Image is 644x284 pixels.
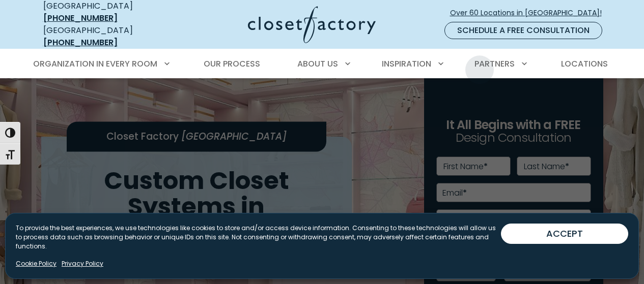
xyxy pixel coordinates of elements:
a: [PHONE_NUMBER] [43,12,118,24]
a: Privacy Policy [62,259,103,268]
a: [PHONE_NUMBER] [43,37,118,48]
a: Over 60 Locations in [GEOGRAPHIC_DATA]! [450,4,610,22]
button: ACCEPT [501,224,628,244]
span: Partners [474,58,515,70]
div: [GEOGRAPHIC_DATA] [43,24,168,49]
span: Inspiration [382,58,431,70]
p: To provide the best experiences, we use technologies like cookies to store and/or access device i... [16,224,501,251]
span: About Us [297,58,338,70]
span: Our Process [204,58,260,70]
span: Over 60 Locations in [GEOGRAPHIC_DATA]! [450,8,610,18]
a: Schedule a Free Consultation [444,22,602,39]
img: Closet Factory Logo [248,6,376,43]
span: Locations [561,58,608,70]
span: Organization in Every Room [33,58,157,70]
nav: Primary Menu [26,50,619,78]
a: Cookie Policy [16,259,57,268]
